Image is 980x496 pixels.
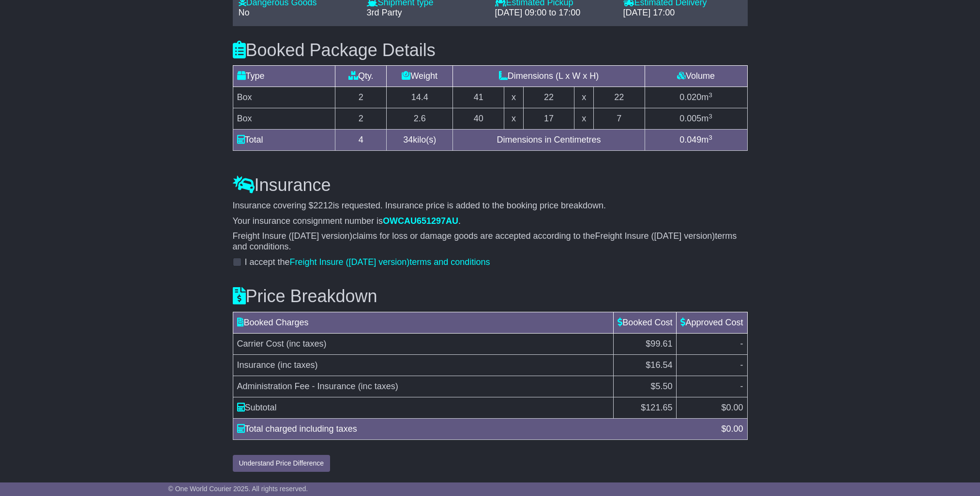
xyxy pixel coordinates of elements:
[574,87,593,108] td: x
[593,87,645,108] td: 22
[358,381,398,391] span: (inc taxes)
[233,397,614,418] td: Subtotal
[245,257,490,268] label: I accept the
[237,381,356,391] span: Administration Fee - Insurance
[233,87,335,108] td: Box
[614,397,677,418] td: $
[453,130,645,151] td: Dimensions in Centimetres
[709,113,712,120] sup: 3
[453,108,504,130] td: 40
[335,130,387,151] td: 4
[278,360,318,370] span: (inc taxes)
[709,91,712,99] sup: 3
[367,8,402,17] span: 3rd Party
[646,360,672,370] span: $16.54
[646,403,672,412] span: 121.65
[523,108,574,130] td: 17
[233,231,353,241] span: Freight Insure ([DATE] version)
[645,87,747,108] td: m
[650,381,672,391] span: $5.50
[233,108,335,130] td: Box
[233,201,748,211] p: Insurance covering $ is requested. Insurance price is added to the booking price breakdown.
[233,231,748,252] p: claims for loss or damage goods are accepted according to the terms and conditions.
[453,66,645,87] td: Dimensions (L x W x H)
[403,135,413,145] span: 34
[726,403,743,412] span: 0.00
[677,312,747,333] td: Approved Cost
[383,216,458,226] span: OWCAU651297AU
[740,360,743,370] span: -
[595,231,715,241] span: Freight Insure ([DATE] version)
[335,108,387,130] td: 2
[237,360,275,370] span: Insurance
[593,108,645,130] td: 7
[290,257,410,267] span: Freight Insure ([DATE] version)
[614,312,677,333] td: Booked Cost
[233,455,331,472] button: Understand Price Difference
[679,114,701,123] span: 0.005
[726,424,743,434] span: 0.00
[233,175,748,195] h3: Insurance
[233,287,748,306] h3: Price Breakdown
[740,381,743,391] span: -
[239,8,250,17] span: No
[523,87,574,108] td: 22
[740,339,743,349] span: -
[645,130,747,151] td: m
[574,108,593,130] td: x
[679,135,701,145] span: 0.049
[387,108,453,130] td: 2.6
[504,87,523,108] td: x
[168,485,308,493] span: © One World Courier 2025. All rights reserved.
[233,66,335,87] td: Type
[504,108,523,130] td: x
[646,339,672,349] span: $99.61
[387,66,453,87] td: Weight
[233,216,748,227] p: Your insurance consignment number is .
[387,87,453,108] td: 14.4
[679,92,701,102] span: 0.020
[286,339,327,349] span: (inc taxes)
[645,108,747,130] td: m
[335,87,387,108] td: 2
[709,134,712,141] sup: 3
[495,8,614,18] div: [DATE] 09:00 to 17:00
[314,201,333,210] span: 2212
[623,8,742,18] div: [DATE] 17:00
[233,41,748,60] h3: Booked Package Details
[453,87,504,108] td: 41
[716,423,748,436] div: $
[645,66,747,87] td: Volume
[233,130,335,151] td: Total
[237,339,284,349] span: Carrier Cost
[232,423,717,436] div: Total charged including taxes
[290,257,490,267] a: Freight Insure ([DATE] version)terms and conditions
[677,397,747,418] td: $
[335,66,387,87] td: Qty.
[233,312,614,333] td: Booked Charges
[387,130,453,151] td: kilo(s)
